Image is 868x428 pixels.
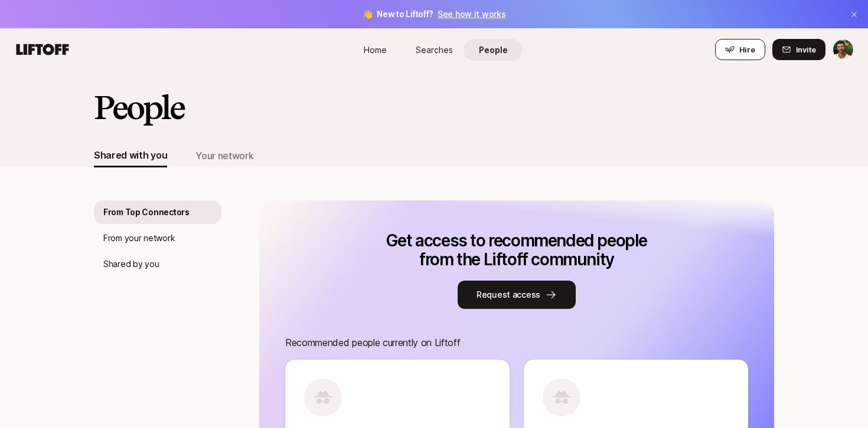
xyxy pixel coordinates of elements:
a: Home [345,39,404,61]
img: Michael Rankin [833,39,853,60]
button: Shared with you [94,144,167,167]
span: Hire [739,44,755,55]
button: Michael Rankin [833,39,854,60]
button: Invite [772,39,825,60]
p: Recommended people currently on Liftoff [285,335,748,350]
button: Your network [195,144,253,167]
p: Shared by you [103,257,159,271]
button: Hire [715,39,765,60]
span: Searches [416,44,453,56]
button: Request access [458,281,576,309]
h2: People [94,90,184,125]
span: 👋 New to Liftoff? [363,7,506,21]
div: Shared with you [94,147,167,163]
p: From your network [103,231,175,245]
p: Get access to recommended people from the Liftoff community [372,231,661,269]
span: Home [364,44,387,56]
div: Your network [195,148,253,163]
a: See how it works [438,9,506,19]
span: People [479,44,508,56]
span: Invite [796,44,816,55]
p: From Top Connectors [103,205,190,219]
a: Searches [404,39,464,61]
a: People [464,39,523,61]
